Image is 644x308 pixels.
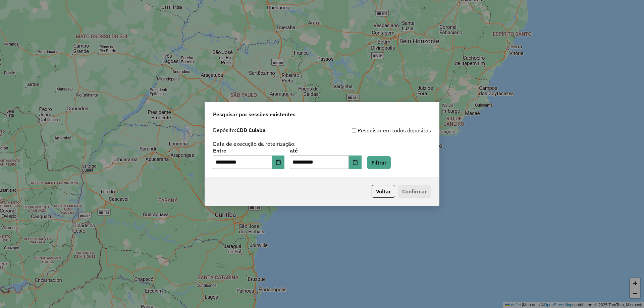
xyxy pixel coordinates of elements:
label: até [290,146,361,155]
label: Entre [213,146,284,155]
strong: CDD Cuiaba [236,127,266,133]
div: Pesquisar em todos depósitos [322,126,431,134]
button: Filtrar [367,156,391,169]
button: Choose Date [349,156,362,169]
span: Pesquisar por sessões existentes [213,110,296,118]
label: Data de execução da roteirização: [213,140,296,148]
label: Depósito: [213,126,266,134]
button: Voltar [372,185,395,198]
button: Choose Date [272,156,285,169]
